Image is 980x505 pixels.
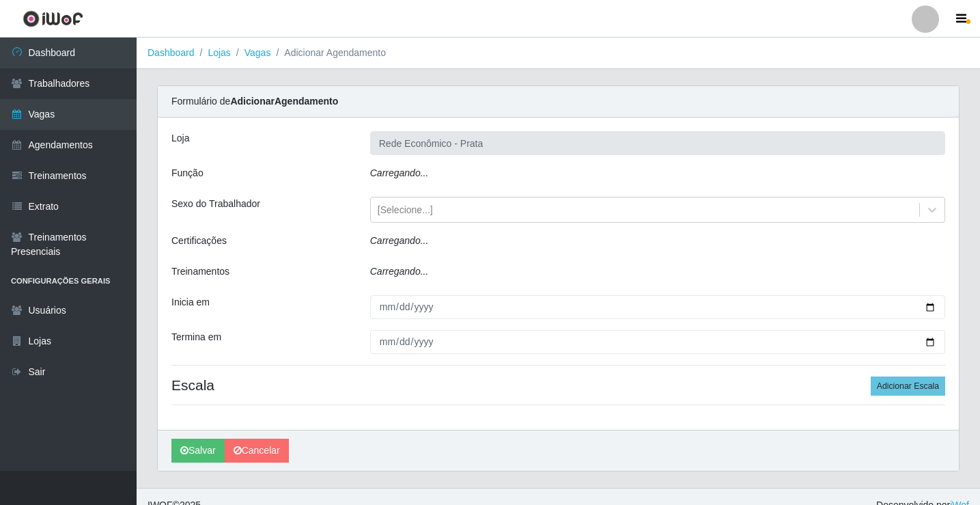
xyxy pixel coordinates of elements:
img: CoreUI Logo [23,10,83,27]
label: Certificações [171,234,227,248]
div: Formulário de [158,86,959,118]
a: Dashboard [148,47,195,58]
label: Termina em [171,330,221,344]
h4: Escala [171,377,945,394]
button: Salvar [171,439,225,463]
nav: breadcrumb [137,38,980,69]
i: Carregando... [370,266,429,277]
input: 00/00/0000 [370,295,945,319]
i: Carregando... [370,167,429,178]
label: Loja [171,131,189,146]
a: Lojas [208,47,230,58]
label: Treinamentos [171,264,229,279]
a: Cancelar [225,439,289,463]
div: [Selecione...] [378,203,433,217]
li: Adicionar Agendamento [270,46,386,60]
strong: Adicionar Agendamento [230,96,338,107]
label: Sexo do Trabalhador [171,197,260,211]
label: Inicia em [171,295,210,310]
i: Carregando... [370,235,429,246]
button: Adicionar Escala [871,377,945,396]
label: Função [171,166,204,180]
a: Vagas [244,47,271,58]
input: 00/00/0000 [370,330,945,354]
